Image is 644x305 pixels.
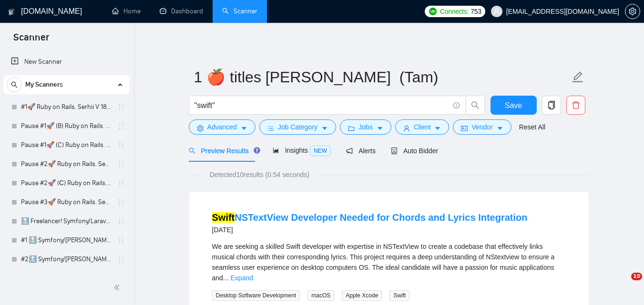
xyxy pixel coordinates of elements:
span: copy [542,101,561,109]
button: Save [491,96,537,115]
span: 753 [470,6,481,17]
span: holder [117,198,125,206]
button: userClientcaret-down [395,119,450,135]
span: My Scanners [25,75,63,94]
span: 10 [631,273,642,280]
iframe: Intercom live chat [612,273,634,295]
span: Detected 10 results (0.54 seconds) [203,169,316,180]
a: #2 🔝 Symfony/[PERSON_NAME] 01/07 / Another categories [21,269,112,288]
div: Tooltip anchor [253,146,261,155]
span: area-chart [273,147,279,154]
span: user [403,125,410,132]
button: barsJob Categorycaret-down [259,119,336,135]
a: setting [625,8,640,15]
button: delete [566,96,585,115]
a: dashboardDashboard [160,7,203,15]
span: holder [117,141,125,149]
span: holder [117,256,125,263]
span: caret-down [321,125,328,132]
span: Advanced [207,122,237,132]
span: Scanner [6,30,57,50]
span: folder [348,125,355,132]
span: holder [117,103,125,111]
span: Auto Bidder [391,147,438,155]
span: Connects: [440,6,469,17]
input: Scanner name... [194,65,570,89]
span: ... [223,274,229,282]
span: Vendor [471,122,492,132]
span: NEW [310,146,331,156]
button: setting [625,4,640,19]
span: Desktop Software Development [212,290,300,301]
a: #1 🔝 Symfony/[PERSON_NAME] (Viktoriia) [21,231,112,250]
a: SwiftNSTextView Developer Needed for Chords and Lyrics Integration [212,212,528,223]
a: 🔝 Freelancer! Symfony/Laravel [PERSON_NAME] 15/03 CoverLetter changed [21,212,112,231]
span: robot [391,148,398,154]
span: Apple Xcode [342,290,382,301]
a: #1🚀 Ruby on Rails. Serhii V 18/03 [21,98,112,117]
span: Job Category [278,122,317,132]
span: Alerts [346,147,376,155]
button: search [7,77,22,92]
span: setting [625,8,640,15]
a: #2🔝 Symfony/[PERSON_NAME] 28/06 & 01/07 CoverLetter changed+10/07 P.S. added [21,250,112,269]
span: caret-down [377,125,383,132]
span: edit [572,71,584,83]
span: We are seeking a skilled Swift developer with expertise in NSTextView to create a codebase that e... [212,243,555,282]
a: New Scanner [11,52,122,71]
span: Client [414,122,431,132]
span: caret-down [434,125,441,132]
span: Save [505,99,522,111]
img: logo [8,4,15,20]
button: folderJobscaret-down [340,119,391,135]
span: holder [117,122,125,130]
span: search [7,81,21,88]
a: Pause #3🚀 Ruby on Rails. Serhii V 18/03 [21,193,112,212]
button: copy [542,96,561,115]
span: Jobs [358,122,373,132]
a: Pause #2🚀 (С) Ruby on Rails. Serhii V 18/03 [21,174,112,193]
mark: Swift [212,212,235,223]
span: macOS [307,290,334,301]
span: user [493,8,500,15]
span: Swift [389,290,409,301]
span: setting [197,125,204,132]
span: search [466,101,484,109]
button: settingAdvancedcaret-down [189,119,256,135]
img: upwork-logo.png [429,8,437,15]
span: caret-down [241,125,247,132]
span: search [189,148,195,154]
span: caret-down [497,125,503,132]
span: holder [117,179,125,187]
a: Pause #1🚀 (B) Ruby on Rails. Serhii V 18/03 [21,117,112,136]
span: Preview Results [189,147,257,155]
a: homeHome [112,7,141,15]
span: holder [117,217,125,225]
span: info-circle [453,102,460,108]
li: New Scanner [3,52,130,71]
a: Pause #2🚀 Ruby on Rails. Serhii V 18/03 [21,155,112,174]
span: delete [567,101,585,109]
a: Reset All [519,122,545,132]
a: Expand [231,274,253,282]
span: double-left [113,283,123,292]
a: Pause #1🚀 (C) Ruby on Rails. Serhii V 18/03 [21,136,112,155]
span: idcard [461,125,468,132]
span: Insights [273,147,331,154]
span: holder [117,160,125,168]
div: We are seeking a skilled Swift developer with expertise in NSTextView to create a codebase that e... [212,241,566,283]
button: idcardVendorcaret-down [453,119,511,135]
span: notification [346,148,353,154]
span: bars [267,125,274,132]
span: holder [117,236,125,244]
input: Search Freelance Jobs... [194,99,449,111]
div: [DATE] [212,224,528,236]
a: searchScanner [222,7,257,15]
button: search [466,96,485,115]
